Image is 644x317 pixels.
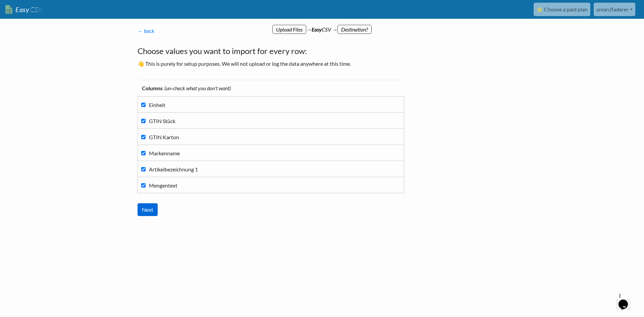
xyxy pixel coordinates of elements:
[138,45,411,57] h4: Choose values you want to import for every row:
[149,134,179,140] span: GTIN Karton
[138,60,411,68] p: 👋 This is purely for setup purposes. We will not upload or log the data anywhere at this time.
[5,3,42,16] a: EasyCSV
[164,85,231,91] i: (un-check what you don't want)
[149,118,175,124] span: GTIN Stück
[138,203,158,216] input: Next
[149,182,177,189] span: Mengentext
[594,3,635,16] a: anian.fladerer
[138,80,404,97] th: Columns
[29,5,42,14] span: CSV
[141,119,146,123] input: GTIN Stück
[131,19,513,34] div: → CSV →
[138,28,154,34] a: ← back
[149,166,198,172] span: Artikelbezeichnung 1
[141,103,146,107] input: Einheit
[149,102,165,108] span: Einheit
[141,151,146,155] input: Markenname
[141,167,146,171] input: Artikelbezeichnung 1
[616,290,637,310] iframe: chat widget
[141,183,146,188] input: Mengentext
[149,150,180,156] span: Markenname
[534,3,590,16] a: ⭐ Choose a paid plan
[141,135,146,139] input: GTIN Karton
